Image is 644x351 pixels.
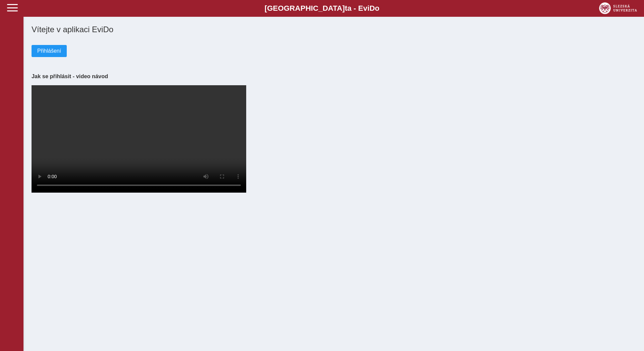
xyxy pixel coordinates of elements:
span: D [369,4,375,12]
span: o [375,4,380,12]
img: logo_web_su.png [599,2,637,14]
span: t [345,4,347,12]
h3: Jak se přihlásit - video návod [32,73,636,80]
video: Your browser does not support the video tag. [32,85,246,193]
h1: Vítejte v aplikaci EviDo [32,25,636,34]
button: Přihlášení [32,45,67,57]
b: [GEOGRAPHIC_DATA] a - Evi [20,4,624,13]
span: Přihlášení [37,48,61,54]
